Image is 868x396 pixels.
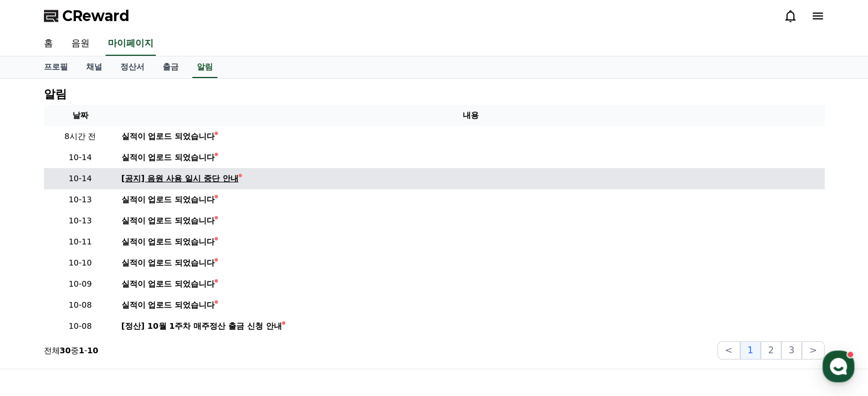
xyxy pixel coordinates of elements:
[49,236,112,248] p: 10-11
[60,346,71,355] strong: 30
[176,319,190,328] span: 설정
[49,257,112,269] p: 10-10
[49,194,112,206] p: 10-13
[49,130,112,142] p: 8시간 전
[154,56,188,78] a: 출금
[147,301,219,330] a: 설정
[122,152,820,164] a: 실적이 업로드 되었습니다
[122,299,820,311] a: 실적이 업로드 되었습니다
[122,278,215,290] div: 실적이 업로드 되었습니다
[122,130,820,142] a: 실적이 업로드 되었습니다
[36,319,43,328] span: 홈
[122,257,215,269] div: 실적이 업로드 되었습니다
[122,299,215,311] div: 실적이 업로드 되었습니다
[122,173,820,185] a: [공지] 음원 사용 일시 중단 안내
[44,345,99,356] p: 전체 중 -
[122,152,215,164] div: 실적이 업로드 되었습니다
[122,257,820,269] a: 실적이 업로드 되었습니다
[111,56,154,78] a: 정산서
[49,173,112,185] p: 10-14
[122,278,820,290] a: 실적이 업로드 되었습니다
[49,152,112,164] p: 10-14
[122,320,820,332] a: [정산] 10월 1주차 매주정산 출금 신청 안내
[122,236,215,248] div: 실적이 업로드 되었습니다
[87,346,98,355] strong: 10
[44,7,130,25] a: CReward
[49,320,112,332] p: 10-08
[122,236,820,248] a: 실적이 업로드 되었습니다
[49,215,112,227] p: 10-13
[44,88,67,100] h4: 알림
[122,194,215,206] div: 실적이 업로드 되었습니다
[3,301,75,330] a: 홈
[79,346,84,355] strong: 1
[192,56,217,78] a: 알림
[761,341,781,360] button: 2
[122,130,215,142] div: 실적이 업로드 되었습니다
[62,7,130,25] span: CReward
[781,341,802,360] button: 3
[44,105,117,126] th: 날짜
[49,278,112,290] p: 10-09
[106,32,156,56] a: 마이페이지
[62,32,99,56] a: 음원
[717,341,740,360] button: <
[75,301,147,330] a: 대화
[35,32,62,56] a: 홈
[104,319,118,328] span: 대화
[49,299,112,311] p: 10-08
[122,215,215,227] div: 실적이 업로드 되었습니다
[740,341,761,360] button: 1
[122,173,239,185] div: [공지] 음원 사용 일시 중단 안내
[122,320,282,332] div: [정산] 10월 1주차 매주정산 출금 신청 안내
[122,215,820,227] a: 실적이 업로드 되었습니다
[122,194,820,206] a: 실적이 업로드 되었습니다
[77,56,111,78] a: 채널
[35,56,77,78] a: 프로필
[802,341,824,360] button: >
[117,105,825,126] th: 내용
